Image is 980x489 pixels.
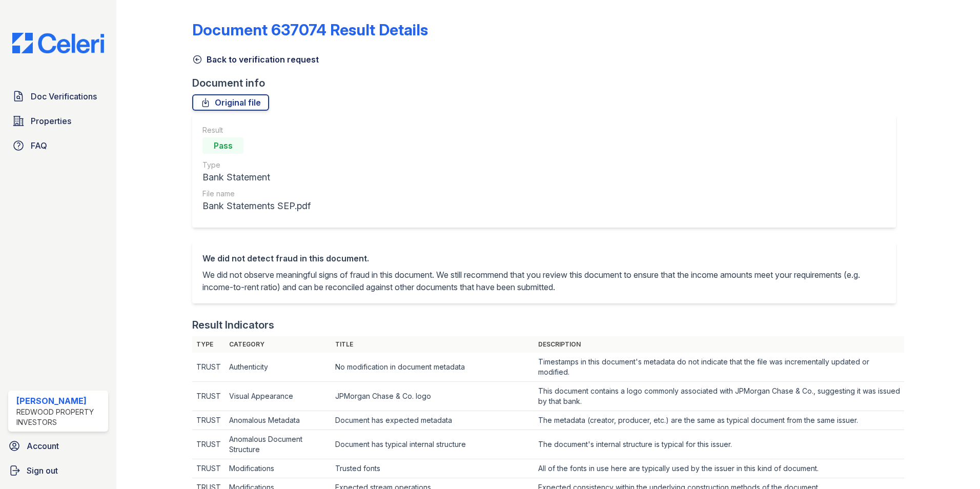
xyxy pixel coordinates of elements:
[31,90,97,103] span: Doc Verifications
[331,353,534,382] td: No modification in document metadata
[192,430,225,459] td: TRUST
[534,336,904,353] th: Description
[31,139,47,152] span: FAQ
[534,411,904,430] td: The metadata (creator, producer, etc.) are the same as typical document from the same issuer.
[8,86,108,107] a: Doc Verifications
[331,382,534,411] td: JPMorgan Chase & Co. logo
[225,430,331,459] td: Anomalous Document Structure
[534,382,904,411] td: This document contains a logo commonly associated with JPMorgan Chase & Co., suggesting it was is...
[192,76,904,90] div: Document info
[192,336,225,353] th: Type
[27,440,59,452] span: Account
[202,189,311,199] div: File name
[8,135,108,156] a: FAQ
[27,464,58,477] span: Sign out
[202,199,311,213] div: Bank Statements SEP.pdf
[331,430,534,459] td: Document has typical internal structure
[225,459,331,478] td: Modifications
[16,395,104,407] div: [PERSON_NAME]
[937,448,970,479] iframe: chat widget
[192,53,319,66] a: Back to verification request
[202,269,886,293] p: We did not observe meaningful signs of fraud in this document. We still recommend that you review...
[192,353,225,382] td: TRUST
[202,125,311,135] div: Result
[225,336,331,353] th: Category
[8,111,108,131] a: Properties
[202,170,311,185] div: Bank Statement
[534,459,904,478] td: All of the fonts in use here are typically used by the issuer in this kind of document.
[202,252,886,264] div: We did not detect fraud in this document.
[192,21,428,39] a: Document 637074 Result Details
[192,411,225,430] td: TRUST
[4,33,112,53] img: CE_Logo_Blue-a8612792a0a2168367f1c8372b55b34899dd931a85d93a1a3d3e32e68fde9ad4.png
[192,94,269,111] a: Original file
[192,382,225,411] td: TRUST
[202,160,311,170] div: Type
[331,411,534,430] td: Document has expected metadata
[331,336,534,353] th: Title
[534,430,904,459] td: The document's internal structure is typical for this issuer.
[202,137,243,154] div: Pass
[4,436,112,456] a: Account
[225,353,331,382] td: Authenticity
[192,459,225,478] td: TRUST
[534,353,904,382] td: Timestamps in this document's metadata do not indicate that the file was incrementally updated or...
[4,460,112,481] a: Sign out
[31,115,71,127] span: Properties
[225,411,331,430] td: Anomalous Metadata
[225,382,331,411] td: Visual Appearance
[331,459,534,478] td: Trusted fonts
[192,318,274,332] div: Result Indicators
[16,407,104,427] div: Redwood Property Investors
